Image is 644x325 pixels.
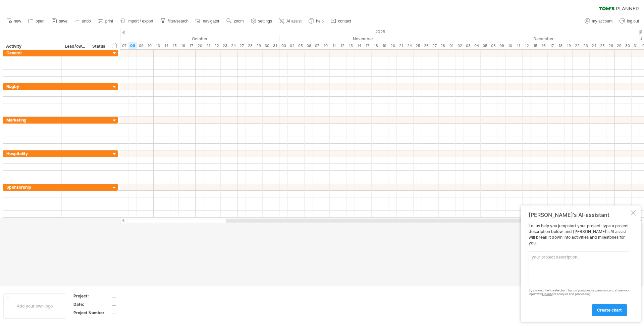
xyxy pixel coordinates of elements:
div: Hospitality [6,150,58,157]
div: Monday, 8 December 2025 [489,42,497,49]
div: Lead/owner [65,43,85,50]
span: AI assist [286,19,302,24]
a: help [307,17,326,26]
span: help [316,19,324,24]
div: Monday, 13 October 2025 [154,42,162,49]
div: Monday, 15 December 2025 [531,42,539,49]
div: .... [112,301,168,307]
div: General [6,50,58,56]
div: Monday, 27 October 2025 [237,42,246,49]
div: Tuesday, 14 October 2025 [162,42,170,49]
div: Marketing [6,117,58,123]
div: Thursday, 20 November 2025 [388,42,397,49]
span: navigator [203,19,219,24]
a: import / export [118,17,155,26]
div: December 2025 [447,35,640,42]
div: Friday, 14 November 2025 [355,42,363,49]
a: settings [249,17,274,26]
span: new [14,19,21,24]
span: open [36,19,45,24]
div: Friday, 26 December 2025 [606,42,615,49]
div: Tuesday, 7 October 2025 [120,42,128,49]
a: OpenAI [542,292,552,296]
a: print [96,17,115,26]
div: Status [92,43,107,50]
div: Thursday, 25 December 2025 [598,42,606,49]
div: Wednesday, 15 October 2025 [170,42,179,49]
span: import / export [127,19,153,24]
div: Thursday, 23 October 2025 [221,42,229,49]
div: Wednesday, 5 November 2025 [296,42,305,49]
div: November 2025 [279,35,447,42]
div: Tuesday, 2 December 2025 [455,42,464,49]
a: AI assist [277,17,304,26]
div: Friday, 5 December 2025 [481,42,489,49]
div: Activity [6,43,58,50]
span: contact [338,19,351,24]
div: By clicking the 'create chart' button you grant us permission to share your input with for analys... [529,289,629,296]
span: create chart [597,308,622,313]
a: new [5,17,23,26]
span: zoom [234,19,244,24]
div: Tuesday, 4 November 2025 [288,42,296,49]
div: Friday, 7 November 2025 [313,42,321,49]
a: save [50,17,69,26]
div: Wednesday, 31 December 2025 [632,42,640,49]
div: Monday, 20 October 2025 [196,42,204,49]
a: undo [73,17,93,26]
div: Wednesday, 12 November 2025 [338,42,346,49]
div: Wednesday, 22 October 2025 [212,42,221,49]
div: Wednesday, 10 December 2025 [506,42,514,49]
div: Tuesday, 28 October 2025 [246,42,254,49]
div: Project Number [73,310,110,316]
div: Monday, 24 November 2025 [405,42,414,49]
div: Monday, 3 November 2025 [279,42,288,49]
div: Thursday, 18 December 2025 [556,42,565,49]
div: Wednesday, 8 October 2025 [128,42,137,49]
div: Thursday, 16 October 2025 [179,42,187,49]
div: Tuesday, 18 November 2025 [372,42,380,49]
div: Monday, 10 November 2025 [321,42,330,49]
div: Sponsorship [6,184,58,190]
div: .... [112,310,168,316]
div: Friday, 12 December 2025 [523,42,531,49]
span: save [59,19,67,24]
a: navigator [194,17,221,26]
div: Project: [73,293,110,299]
span: filter/search [168,19,189,24]
div: Monday, 22 December 2025 [573,42,581,49]
div: Thursday, 13 November 2025 [346,42,355,49]
div: Wednesday, 26 November 2025 [422,42,430,49]
div: Friday, 19 December 2025 [565,42,573,49]
div: Thursday, 4 December 2025 [472,42,481,49]
div: [PERSON_NAME]'s AI-assistant [529,212,629,218]
span: undo [82,19,91,24]
a: my account [583,17,614,26]
div: Tuesday, 9 December 2025 [497,42,506,49]
div: Tuesday, 16 December 2025 [539,42,548,49]
div: Tuesday, 11 November 2025 [330,42,338,49]
div: Thursday, 27 November 2025 [430,42,439,49]
a: zoom [225,17,246,26]
a: open [26,17,47,26]
div: Tuesday, 25 November 2025 [414,42,422,49]
span: print [105,19,113,24]
div: Friday, 24 October 2025 [229,42,237,49]
div: Rugby [6,83,58,90]
div: Add your own logo [3,293,66,319]
span: log out [627,19,639,24]
div: Friday, 17 October 2025 [187,42,196,49]
a: contact [329,17,353,26]
div: Tuesday, 23 December 2025 [581,42,590,49]
div: Tuesday, 21 October 2025 [204,42,212,49]
div: Date: [73,301,110,307]
div: Monday, 17 November 2025 [363,42,372,49]
a: filter/search [159,17,191,26]
span: settings [258,19,272,24]
div: Monday, 1 December 2025 [447,42,455,49]
div: Friday, 28 November 2025 [439,42,447,49]
div: Monday, 29 December 2025 [615,42,623,49]
div: October 2025 [87,35,279,42]
div: Thursday, 30 October 2025 [263,42,271,49]
div: Friday, 10 October 2025 [145,42,154,49]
